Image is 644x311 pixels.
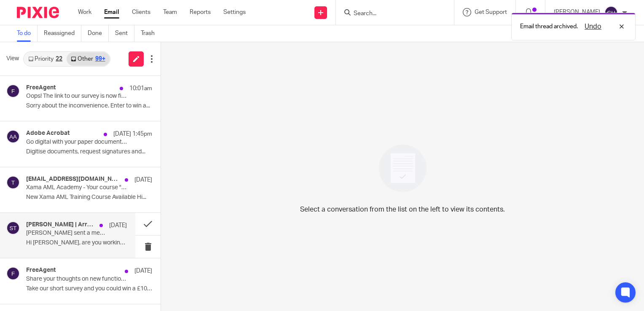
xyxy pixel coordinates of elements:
[300,204,505,214] p: Select a conversation from the list on the left to view its contents.
[520,22,578,31] p: Email thread archived.
[26,148,152,155] p: Digitise documents, request signatures and...
[26,184,127,191] p: Xama AML Academy - Your course "2025 Q2 Product Update" is now available
[17,7,59,18] img: Pixie
[26,139,127,146] p: Go digital with your paper documents with Adobe Acrobat
[129,84,152,93] p: 10:01am
[26,239,127,247] p: Hi [PERSON_NAME], are you working on [PERSON_NAME] and [PERSON_NAME]...
[109,221,127,230] p: [DATE]
[26,194,152,201] p: New Xama AML Training Course Available Hi...
[223,8,246,16] a: Settings
[56,56,62,62] div: 22
[26,276,127,283] p: Share your thoughts on new functionality we’re developing
[26,130,70,137] h4: Adobe Acrobat
[6,176,20,189] img: svg%3E
[132,8,150,16] a: Clients
[104,8,119,16] a: Email
[26,267,56,274] h4: FreeAgent
[141,25,161,42] a: Trash
[582,21,604,32] button: Undo
[6,221,20,235] img: svg%3E
[26,221,95,228] h4: [PERSON_NAME] | Arran Accountants in Teams
[6,84,20,98] img: svg%3E
[17,25,38,42] a: To do
[24,52,67,66] a: Priority22
[190,8,211,16] a: Reports
[6,130,20,143] img: svg%3E
[115,25,134,42] a: Sent
[95,56,105,62] div: 99+
[6,54,19,63] span: View
[26,285,152,292] p: Take our short survey and you could win a £100...
[67,52,109,66] a: Other99+
[604,6,618,19] img: svg%3E
[88,25,109,42] a: Done
[26,102,152,110] p: Sorry about the inconvenience. Enter to win a...
[26,93,127,100] p: Oops! The link to our survey is now fixed ✅
[113,130,152,138] p: [DATE] 1:45pm
[26,176,121,183] h4: [EMAIL_ADDRESS][DOMAIN_NAME]
[78,8,91,16] a: Work
[163,8,177,16] a: Team
[26,84,56,91] h4: FreeAgent
[44,25,81,42] a: Reassigned
[134,267,152,275] p: [DATE]
[373,139,432,198] img: image
[134,176,152,184] p: [DATE]
[26,230,107,237] p: [PERSON_NAME] sent a message
[6,267,20,280] img: svg%3E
